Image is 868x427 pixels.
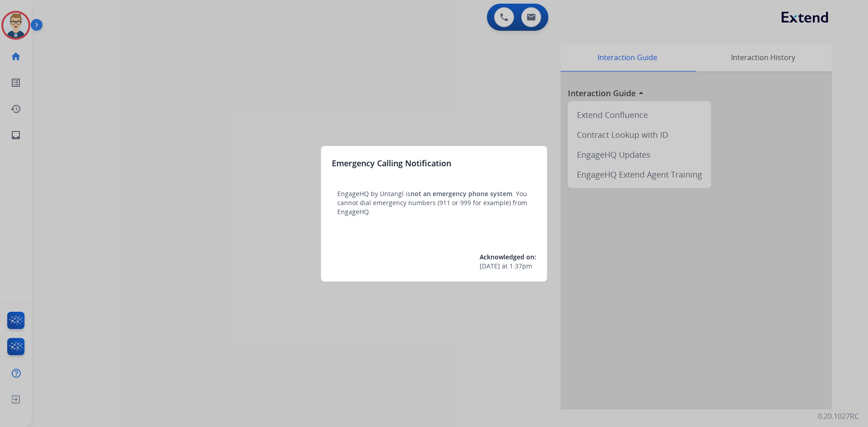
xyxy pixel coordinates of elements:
[332,157,451,169] h3: Emergency Calling Notification
[480,262,500,271] span: [DATE]
[818,411,859,422] p: 0.20.1027RC
[337,189,531,216] p: EngageHQ by Untangl is . You cannot dial emergency numbers (911 or 999 for example) from EngageHQ.
[509,262,532,271] span: 1:37pm
[480,253,536,261] span: Acknowledged on:
[480,262,536,271] div: at
[410,189,512,198] span: not an emergency phone system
